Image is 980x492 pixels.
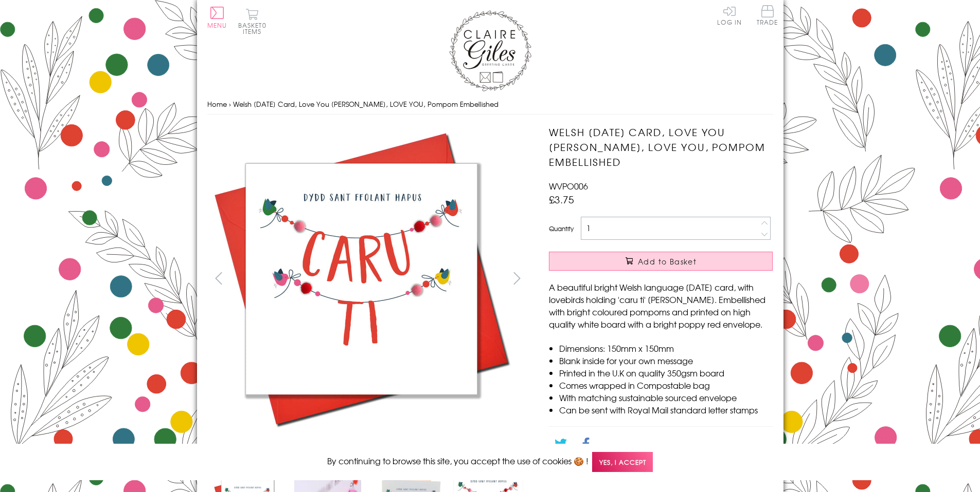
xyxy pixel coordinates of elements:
span: 0 items [243,21,266,36]
img: Welsh Valentine's Day Card, Love You Bunting, LOVE YOU, Pompom Embellished [207,125,515,433]
li: Can be sent with Royal Mail standard letter stamps [559,404,773,416]
span: Add to Basket [638,256,697,267]
span: Yes, I accept [592,452,653,472]
nav: breadcrumbs [207,94,773,115]
label: Quantity [549,224,574,233]
img: Claire Giles Greetings Cards [449,10,531,91]
li: With matching sustainable sourced envelope [559,391,773,404]
span: Menu [207,21,227,30]
button: next [505,267,528,290]
span: £3.75 [549,192,574,206]
button: Add to Basket [549,252,773,271]
li: Comes wrapped in Compostable bag [559,379,773,391]
p: A beautiful bright Welsh language [DATE] card, with lovebirds holding 'caru ti' [PERSON_NAME]. Em... [549,281,773,330]
span: WVPO006 [549,180,588,192]
img: Welsh Valentine's Day Card, Love You Bunting, LOVE YOU, Pompom Embellished [528,125,837,433]
li: Dimensions: 150mm x 150mm [559,342,773,354]
a: Log In [717,5,742,25]
h1: Welsh [DATE] Card, Love You [PERSON_NAME], LOVE YOU, Pompom Embellished [549,125,773,169]
button: Menu [207,7,227,28]
a: Home [207,99,227,109]
button: prev [207,267,230,290]
a: Trade [757,5,778,27]
li: Printed in the U.K on quality 350gsm board [559,367,773,379]
li: Blank inside for your own message [559,354,773,367]
span: › [229,99,231,109]
span: Trade [757,5,778,25]
span: Welsh [DATE] Card, Love You [PERSON_NAME], LOVE YOU, Pompom Embellished [233,99,498,109]
button: Basket0 items [238,8,266,34]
